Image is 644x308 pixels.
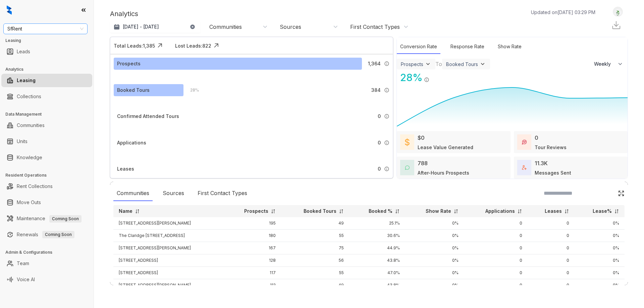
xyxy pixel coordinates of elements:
[528,242,575,254] td: 0
[113,186,153,201] div: Communities
[349,254,405,267] td: 43.8%
[395,209,400,214] img: sorting
[117,113,179,120] div: Confirmed Attended Tours
[522,165,527,170] img: TotalFum
[384,61,389,66] img: Info
[590,58,628,70] button: Weekly
[1,212,92,225] li: Maintenance
[575,217,625,230] td: 0%
[405,279,464,292] td: 0%
[464,230,528,242] td: 0
[528,230,575,242] td: 0
[397,40,440,54] div: Conversion Rate
[349,217,405,230] td: 25.1%
[531,9,595,16] p: Updated on [DATE] 03:29 PM
[110,21,201,33] button: [DATE] - [DATE]
[280,23,301,30] div: Sources
[117,139,146,146] div: Applications
[593,208,612,214] p: Lease%
[42,231,74,238] span: Coming Soon
[371,86,381,94] span: 384
[522,140,527,144] img: TourReviews
[1,45,92,58] li: Leads
[405,165,410,170] img: AfterHoursConversations
[1,151,92,164] li: Knowledge
[1,180,92,193] li: Rent Collections
[424,77,429,82] img: Info
[349,267,405,279] td: 47.0%
[7,5,12,15] img: logo
[405,242,464,254] td: 0%
[114,42,155,49] div: Total Leads: 1,385
[349,230,405,242] td: 30.6%
[224,267,281,279] td: 117
[479,61,486,67] img: ViewFilterArrow
[17,45,30,58] a: Leads
[369,208,392,214] p: Booked %
[384,87,389,93] img: Info
[17,180,53,193] a: Rent Collections
[211,41,221,51] img: Click Icon
[564,209,569,214] img: sorting
[528,279,575,292] td: 0
[378,165,381,173] span: 0
[535,134,538,142] div: 0
[17,119,45,132] a: Communities
[7,24,84,34] span: SfRent
[545,208,562,214] p: Leases
[175,42,211,49] div: Lost Leads: 822
[224,242,281,254] td: 167
[494,40,525,54] div: Show Rate
[447,40,488,54] div: Response Rate
[17,257,29,270] a: Team
[435,60,442,68] div: To
[17,151,42,164] a: Knowledge
[575,267,625,279] td: 0%
[1,257,92,270] li: Team
[418,169,469,176] div: After-Hours Prospects
[425,61,431,67] img: ViewFilterArrow
[113,254,224,267] td: [STREET_ADDRESS]
[464,242,528,254] td: 0
[384,114,389,119] img: Info
[418,159,428,167] div: 788
[1,135,92,148] li: Units
[117,86,150,94] div: Booked Tours
[5,111,94,117] h3: Data Management
[281,267,350,279] td: 55
[5,249,94,255] h3: Admin & Configurations
[1,119,92,132] li: Communities
[281,279,350,292] td: 49
[224,230,281,242] td: 180
[244,208,268,214] p: Prospects
[17,273,35,286] a: Voice AI
[453,209,459,214] img: sorting
[49,215,82,223] span: Coming Soon
[405,138,410,146] img: LeaseValue
[405,254,464,267] td: 0%
[350,23,400,30] div: First Contact Types
[446,61,478,67] div: Booked Tours
[155,41,165,51] img: Click Icon
[123,23,159,30] p: [DATE] - [DATE]
[464,279,528,292] td: 0
[117,60,141,67] div: Prospects
[1,273,92,286] li: Voice AI
[113,242,224,254] td: [STREET_ADDRESS][PERSON_NAME]
[517,209,522,214] img: sorting
[281,242,350,254] td: 75
[464,254,528,267] td: 0
[183,86,199,94] div: 28 %
[119,208,132,214] p: Name
[528,267,575,279] td: 0
[5,172,94,178] h3: Resident Operations
[281,254,350,267] td: 56
[426,208,451,214] p: Show Rate
[339,209,344,214] img: sorting
[209,23,242,30] div: Communities
[535,169,571,176] div: Messages Sent
[17,74,36,87] a: Leasing
[575,242,625,254] td: 0%
[464,267,528,279] td: 0
[110,9,138,19] p: Analytics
